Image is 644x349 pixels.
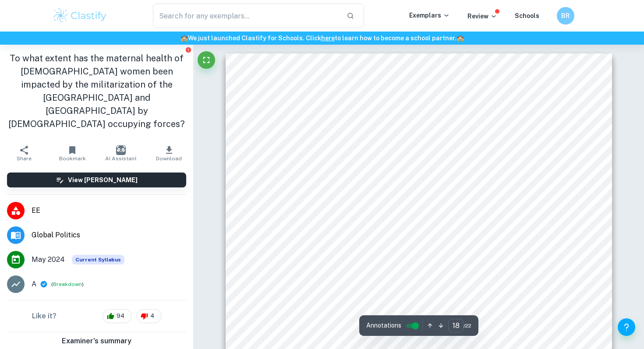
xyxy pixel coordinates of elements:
span: 94 [112,312,129,321]
span: Current Syllabus [72,255,124,264]
span: 🏫 [180,35,188,42]
span: EE [32,205,186,216]
button: BR [557,7,574,25]
button: Fullscreen [198,51,215,69]
span: Share [17,155,32,162]
img: AI Assistant [116,145,126,155]
span: Annotations [366,321,401,330]
span: [DEMOGRAPHIC_DATA] Women [380,147,515,157]
a: here [321,35,335,42]
button: Bookmark [48,141,96,166]
h6: View [PERSON_NAME] [68,175,138,185]
a: Schools [515,12,539,19]
span: Bookmark [59,155,86,162]
span: Research Question [271,274,332,282]
p: Review [467,11,497,21]
span: ( ) [51,280,84,289]
p: Exemplars [409,11,450,20]
span: 4 [145,312,159,321]
p: A [32,279,36,289]
span: AI Assistant [105,155,137,162]
button: Download [145,141,193,166]
h1: To what extent has the maternal health of [DEMOGRAPHIC_DATA] women been impacted by the militariz... [7,52,186,130]
input: Search for any exemplars... [153,4,340,28]
button: View [PERSON_NAME] [7,173,186,187]
h6: BR [561,11,571,21]
div: 4 [136,309,162,323]
div: 94 [103,309,132,323]
button: Report issue [185,46,191,53]
button: Help and Feedback [618,318,635,336]
span: May 2024 [32,254,65,265]
img: Clastify logo [52,7,108,25]
span: 🏫 [456,35,464,42]
span: 1 [544,77,548,84]
h6: Like it? [32,311,57,321]
span: / 22 [464,322,471,330]
button: Breakdown [53,280,82,288]
div: This exemplar is based on the current syllabus. Feel free to refer to it for inspiration/ideas wh... [72,255,124,264]
button: AI Assistant [97,141,145,166]
span: Download [156,155,182,162]
span: Global Politics [32,230,186,240]
h6: We just launched Clastify for Schools. Click to learn how to become a school partner. [2,33,642,43]
h6: Examiner's summary [4,336,190,346]
span: : To what extent has the maternal health of [DEMOGRAPHIC_DATA] women been impacted [332,274,609,282]
span: How the Israeli Occupying Forces Have Affected the Maternal Health of [272,123,565,134]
